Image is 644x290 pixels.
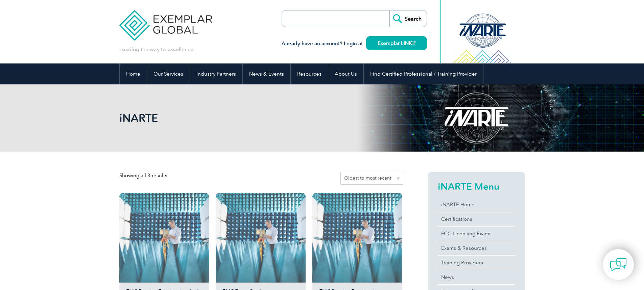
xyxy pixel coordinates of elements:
[243,63,290,84] a: News & Events
[412,41,415,45] img: open_square.png
[119,111,379,125] h1: iNARTE
[364,63,483,84] a: Find Certified Professional / Training Provider
[328,63,363,84] a: About Us
[282,39,427,48] h3: Already have an account? Login at
[438,212,515,226] a: Certifications
[312,193,402,283] img: EMC Practice Examination
[438,256,515,270] a: Training Providers
[438,241,515,255] a: Exams & Resources
[119,172,167,179] p: Showing all 3 results
[438,270,515,284] a: News
[190,63,242,84] a: Industry Partners
[340,172,403,185] select: Shop order
[147,63,190,84] a: Our Services
[119,46,193,53] p: Leading the way to excellence
[610,256,627,273] img: contact-chat.png
[366,36,427,50] a: Exemplar LINK
[291,63,328,84] a: Resources
[438,181,515,192] h2: iNARTE Menu
[120,63,147,84] a: Home
[438,227,515,241] a: FCC Licensing Exams
[119,193,209,283] img: EMC Practice Examination And Exam Guide Bundle
[438,197,515,212] a: iNARTE Home
[216,193,306,283] img: EMC Exam Guide
[389,10,427,27] input: Search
